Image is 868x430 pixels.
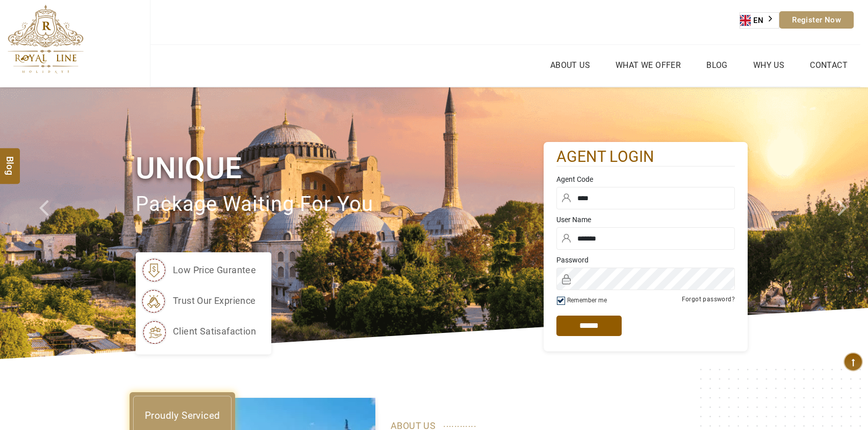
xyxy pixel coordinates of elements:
[556,174,735,184] label: Agent Code
[807,58,850,73] a: Contact
[704,58,730,73] a: Blog
[141,319,256,344] li: client satisafaction
[548,58,593,73] a: About Us
[556,255,735,265] label: Password
[4,156,17,165] span: Blog
[556,214,735,225] label: User Name
[26,87,69,359] a: Check next prev
[567,297,607,304] label: Remember me
[682,296,735,303] a: Forgot password?
[136,149,544,187] h1: Unique
[141,288,256,314] li: trust our exprience
[136,187,544,222] p: package waiting for you
[739,12,779,29] aside: Language selected: English
[739,12,779,29] div: Language
[613,58,683,73] a: What we Offer
[556,147,735,167] h2: agent login
[751,58,787,73] a: Why Us
[740,13,779,28] a: EN
[825,87,868,359] a: Check next image
[8,5,84,74] img: The Royal Line Holidays
[141,257,256,283] li: low price gurantee
[779,11,854,29] a: Register Now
